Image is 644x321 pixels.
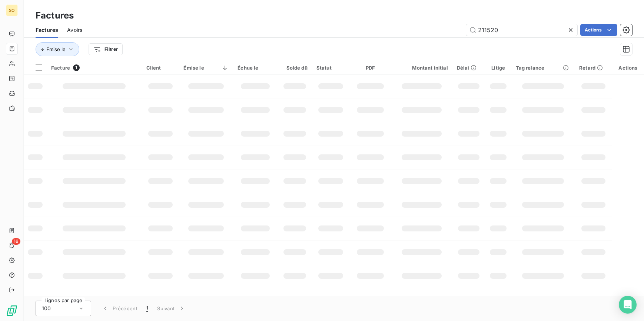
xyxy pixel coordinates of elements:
img: Logo LeanPay [6,305,18,317]
div: PDF [354,65,387,71]
button: Émise le [36,42,79,56]
input: Rechercher [466,24,577,36]
div: SO [6,4,18,16]
button: Précédent [97,301,142,316]
div: Statut [316,65,345,71]
button: Suivant [153,301,190,316]
div: Actions [617,65,640,71]
button: 1 [142,301,153,316]
button: Filtrer [89,43,123,55]
span: 1 [146,305,148,312]
div: Client [146,65,175,71]
div: Délai [457,65,481,71]
span: Avoirs [67,26,82,34]
span: Factures [36,26,58,34]
h3: Factures [36,9,74,22]
div: Litige [490,65,507,71]
button: Actions [580,24,617,36]
span: Facture [51,65,70,71]
div: Open Intercom Messenger [619,296,637,314]
div: Échue le [238,65,273,71]
span: 100 [42,305,51,312]
div: Montant initial [395,65,448,71]
div: Émise le [183,65,229,71]
div: Solde dû [282,65,308,71]
div: Tag relance [516,65,571,71]
span: 16 [12,238,20,245]
span: 1 [73,64,80,71]
div: Retard [579,65,608,71]
span: Émise le [46,46,66,52]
